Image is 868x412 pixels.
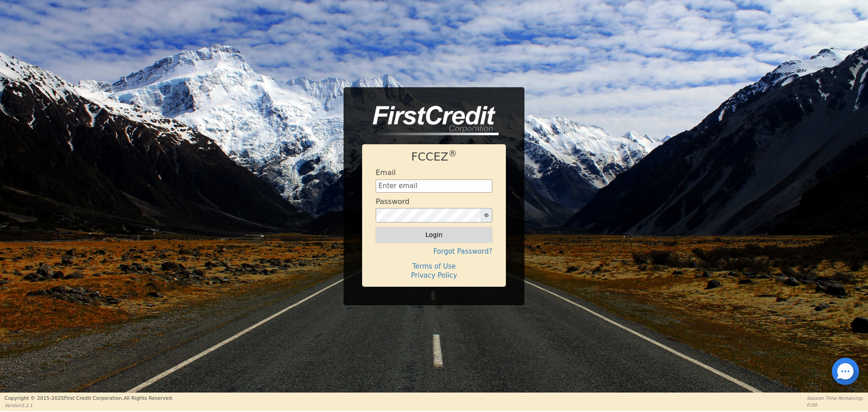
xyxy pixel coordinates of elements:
[807,402,863,408] p: 0:00
[362,106,499,136] img: logo-CMu_cnol.png
[5,395,173,403] p: Copyright © 2015- 2025 First Credit Corporation.
[376,227,492,242] button: Login
[123,395,173,401] span: All Rights Reserved.
[448,149,457,158] sup: ®
[376,168,396,177] h4: Email
[376,180,492,193] input: Enter email
[376,208,481,223] input: password
[376,150,492,164] h1: FCCEZ
[376,262,492,270] h4: Terms of Use
[376,271,492,279] h4: Privacy Policy
[376,197,410,206] h4: Password
[376,247,492,256] h4: Forgot Password?
[5,402,173,409] p: Version 3.2.1
[807,395,863,402] p: Session Time Remaining:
